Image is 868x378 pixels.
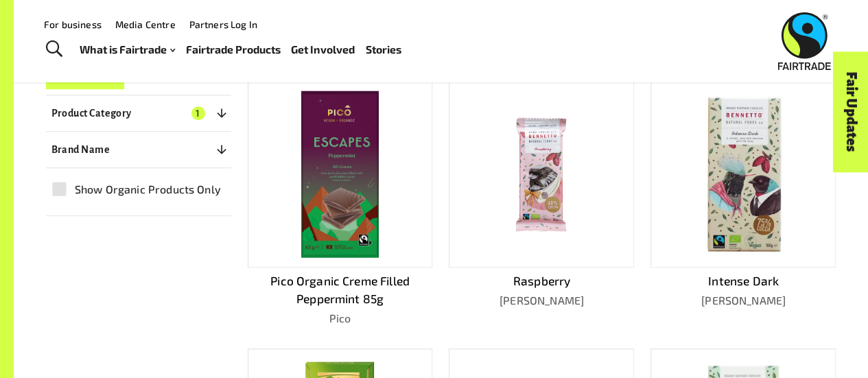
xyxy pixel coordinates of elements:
a: For business [44,19,102,30]
a: Intense Dark[PERSON_NAME] [650,81,836,327]
span: Show Organic Products Only [75,181,221,198]
p: Brand Name [51,141,110,158]
p: Raspberry [449,272,634,290]
p: Pico [248,310,433,327]
a: Media Centre [115,19,176,30]
button: Brand Name [46,137,231,162]
a: Stories [366,40,401,59]
a: Pico Organic Creme Filled Peppermint 85gPico [248,81,433,327]
p: Intense Dark [650,272,836,290]
a: What is Fairtrade [80,40,175,59]
a: Toggle Search [37,32,71,67]
img: Fairtrade Australia New Zealand logo [778,12,831,70]
a: Partners Log In [189,19,257,30]
a: Raspberry[PERSON_NAME] [449,81,634,327]
p: [PERSON_NAME] [449,292,634,309]
a: Fairtrade Products [185,40,280,59]
p: [PERSON_NAME] [650,292,836,309]
p: Pico Organic Creme Filled Peppermint 85g [248,272,433,308]
button: Product Category [46,101,231,126]
a: Get Involved [291,40,355,59]
span: 1 [191,106,205,120]
p: Product Category [51,105,132,121]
